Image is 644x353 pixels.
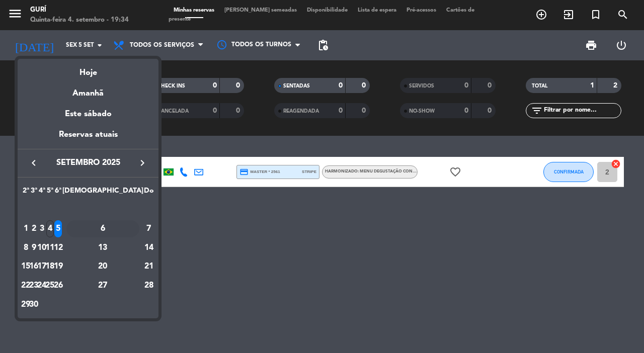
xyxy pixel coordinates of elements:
[143,257,154,276] td: 21 de setembro de 2025
[66,258,139,275] div: 20
[22,277,30,294] div: 22
[18,59,158,79] div: Hoje
[54,277,62,294] div: 26
[38,219,46,238] td: 3 de setembro de 2025
[66,277,139,294] div: 27
[22,238,30,257] td: 8 de setembro de 2025
[30,185,38,201] th: Terça-feira
[22,295,30,314] td: 29 de setembro de 2025
[66,220,139,237] div: 6
[144,258,154,275] div: 21
[38,220,46,237] div: 3
[143,219,154,238] td: 7 de setembro de 2025
[22,185,30,201] th: Segunda-feira
[30,219,38,238] td: 2 de setembro de 2025
[143,185,154,201] th: Domingo
[30,239,38,256] div: 9
[25,156,43,169] button: keyboard_arrow_left
[22,258,30,275] div: 15
[38,258,46,275] div: 17
[46,219,54,238] td: 4 de setembro de 2025
[62,185,143,201] th: Sábado
[30,258,38,275] div: 16
[46,276,54,295] td: 25 de setembro de 2025
[30,238,38,257] td: 9 de setembro de 2025
[38,257,46,276] td: 17 de setembro de 2025
[54,257,62,276] td: 19 de setembro de 2025
[30,220,38,237] div: 2
[22,296,30,313] div: 29
[46,239,54,256] div: 11
[46,257,54,276] td: 18 de setembro de 2025
[62,276,143,295] td: 27 de setembro de 2025
[46,277,54,294] div: 25
[54,185,62,201] th: Sexta-feira
[18,100,158,128] div: Este sábado
[43,156,133,169] span: setembro 2025
[30,295,38,314] td: 30 de setembro de 2025
[136,157,148,169] i: keyboard_arrow_right
[46,238,54,257] td: 11 de setembro de 2025
[46,220,54,237] div: 4
[22,200,154,219] td: SET
[144,220,154,237] div: 7
[22,276,30,295] td: 22 de setembro de 2025
[54,239,62,256] div: 12
[54,220,62,237] div: 5
[38,238,46,257] td: 10 de setembro de 2025
[18,128,158,149] div: Reservas atuais
[144,277,154,294] div: 28
[30,277,38,294] div: 23
[54,258,62,275] div: 19
[144,239,154,256] div: 14
[54,219,62,238] td: 5 de setembro de 2025
[38,185,46,201] th: Quarta-feira
[30,257,38,276] td: 16 de setembro de 2025
[143,276,154,295] td: 28 de setembro de 2025
[38,239,46,256] div: 10
[62,257,143,276] td: 20 de setembro de 2025
[143,238,154,257] td: 14 de setembro de 2025
[18,79,158,100] div: Amanhã
[54,276,62,295] td: 26 de setembro de 2025
[30,276,38,295] td: 23 de setembro de 2025
[38,277,46,294] div: 24
[133,156,151,169] button: keyboard_arrow_right
[22,239,30,256] div: 8
[30,296,38,313] div: 30
[62,238,143,257] td: 13 de setembro de 2025
[38,276,46,295] td: 24 de setembro de 2025
[22,220,30,237] div: 1
[28,157,40,169] i: keyboard_arrow_left
[46,185,54,201] th: Quinta-feira
[62,219,143,238] td: 6 de setembro de 2025
[54,238,62,257] td: 12 de setembro de 2025
[22,219,30,238] td: 1 de setembro de 2025
[66,239,139,256] div: 13
[46,258,54,275] div: 18
[22,257,30,276] td: 15 de setembro de 2025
